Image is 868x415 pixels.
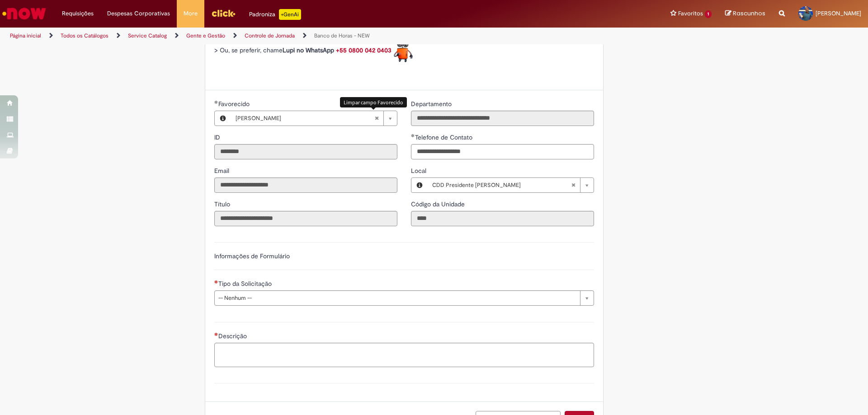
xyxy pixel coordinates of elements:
div: Padroniza [249,9,301,20]
a: +55 0800 042 0403 [336,46,392,54]
a: Gente e Gestão [186,32,225,39]
strong: Lupi no WhatsApp [283,46,334,54]
ul: Trilhas de página [7,28,572,44]
span: Rascunhos [733,9,765,18]
span: Somente leitura - Título [214,200,232,208]
p: +GenAi [279,9,301,20]
span: Somente leitura - ID [214,133,222,141]
span: 1 [705,10,712,18]
span: Obrigatório Preenchido [411,134,415,137]
p: > Ou, se preferir, chame [214,39,594,63]
div: Limpar campo Favorecido [340,97,407,107]
label: Somente leitura - Código da Unidade [411,200,467,209]
span: Somente leitura - Email [214,167,231,175]
button: Local, Visualizar este registro CDD Presidente Prudente [411,178,428,192]
label: Somente leitura - ID [214,133,222,142]
span: -- Nenhum -- [218,291,576,305]
button: Favorecido, Visualizar este registro Gustavo Juliano Garcia Da Silva [215,111,231,126]
a: Controle de Jornada [245,32,295,39]
span: Somente leitura - Departamento [411,100,453,108]
label: Informações de Formulário [214,252,290,260]
a: Service Catalog [128,32,167,39]
span: [PERSON_NAME] [816,9,861,17]
span: Somente leitura - Código da Unidade [411,200,467,208]
span: [PERSON_NAME] [236,111,374,126]
a: Todos os Catálogos [61,32,108,39]
span: CDD Presidente [PERSON_NAME] [432,178,571,192]
span: Local [411,167,428,175]
label: Somente leitura - Departamento [411,99,453,108]
a: Rascunhos [725,9,765,18]
span: Necessários [214,332,218,336]
input: Email [214,177,397,193]
span: Favoritos [678,9,703,18]
abbr: Limpar campo Favorecido [370,111,383,126]
a: [PERSON_NAME]Limpar campo Favorecido [231,111,397,126]
span: Descrição [218,332,249,340]
label: Somente leitura - Email [214,166,231,175]
input: ID [214,144,397,159]
span: Necessários - Favorecido [218,100,251,108]
span: Despesas Corporativas [107,9,170,18]
span: Obrigatório Preenchido [214,100,218,104]
span: More [184,9,198,18]
abbr: Limpar campo Local [566,178,580,192]
span: Requisições [62,9,94,18]
textarea: Descrição [214,343,594,367]
label: Somente leitura - Título [214,200,232,209]
a: CDD Presidente [PERSON_NAME]Limpar campo Local [428,178,594,192]
span: Necessários [214,280,218,284]
a: Banco de Horas - NEW [314,32,370,39]
img: click_logo_yellow_360x200.png [211,6,236,20]
a: Página inicial [10,32,41,39]
img: ServiceNow [1,5,47,23]
input: Título [214,211,397,226]
span: Tipo da Solicitação [218,280,274,288]
input: Telefone de Contato [411,144,594,159]
input: Código da Unidade [411,211,594,226]
input: Departamento [411,111,594,126]
span: Telefone de Contato [415,133,474,141]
